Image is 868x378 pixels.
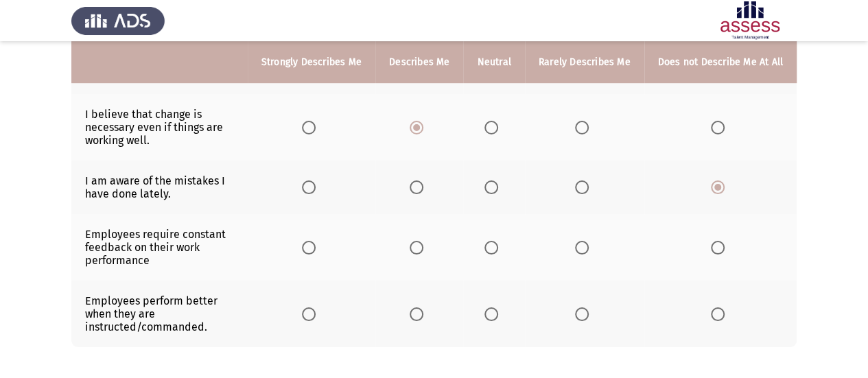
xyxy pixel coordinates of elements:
mat-radio-group: Select an option [575,240,594,253]
th: Describes Me [375,41,463,83]
th: Does not Describe Me At All [644,41,797,83]
td: Employees require constant feedback on their work performance [71,214,248,281]
img: Assessment logo of Leadership Styles R2 [703,1,797,40]
mat-radio-group: Select an option [302,240,321,253]
mat-radio-group: Select an option [410,307,429,320]
mat-radio-group: Select an option [302,120,321,133]
th: Rarely Describes Me [525,41,644,83]
mat-radio-group: Select an option [711,180,730,193]
mat-radio-group: Select an option [711,307,730,320]
mat-radio-group: Select an option [575,180,594,193]
mat-radio-group: Select an option [484,180,504,193]
mat-radio-group: Select an option [410,120,429,133]
img: Assess Talent Management logo [71,1,165,40]
mat-radio-group: Select an option [711,240,730,253]
th: Neutral [463,41,524,83]
mat-radio-group: Select an option [575,120,594,133]
th: Strongly Describes Me [248,41,375,83]
td: I am aware of the mistakes I have done lately. [71,161,248,214]
td: I believe that change is necessary even if things are working well. [71,94,248,161]
mat-radio-group: Select an option [302,180,321,193]
mat-radio-group: Select an option [484,120,504,133]
mat-radio-group: Select an option [410,240,429,253]
mat-radio-group: Select an option [484,307,504,320]
mat-radio-group: Select an option [410,180,429,193]
mat-radio-group: Select an option [711,120,730,133]
mat-radio-group: Select an option [575,307,594,320]
td: Employees perform better when they are instructed/commanded. [71,281,248,347]
mat-radio-group: Select an option [484,240,504,253]
mat-radio-group: Select an option [302,307,321,320]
